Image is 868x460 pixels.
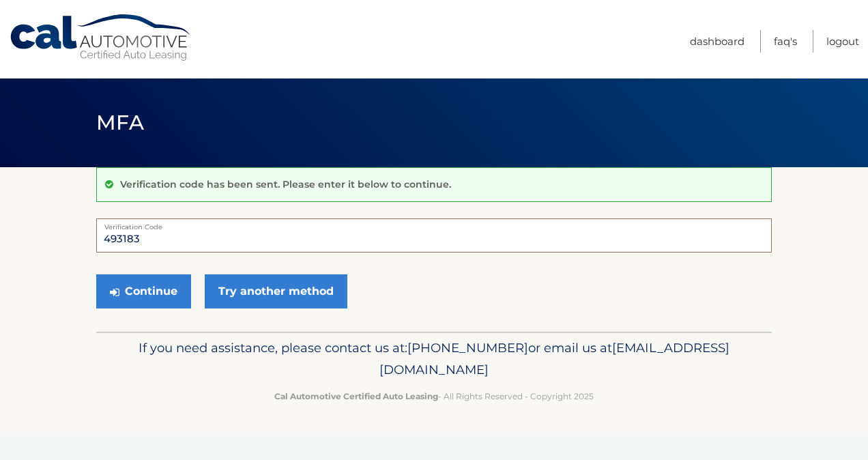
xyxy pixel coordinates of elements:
a: FAQ's [774,30,797,53]
a: Logout [826,30,859,53]
span: [EMAIL_ADDRESS][DOMAIN_NAME] [379,340,729,377]
p: If you need assistance, please contact us at: or email us at [105,337,763,381]
span: [PHONE_NUMBER] [407,340,528,356]
button: Continue [96,274,191,308]
p: Verification code has been sent. Please enter it below to continue. [120,178,451,190]
p: - All Rights Reserved - Copyright 2025 [105,389,763,403]
span: MFA [96,110,144,135]
a: Try another method [205,274,347,308]
a: Cal Automotive [9,14,193,62]
strong: Cal Automotive Certified Auto Leasing [274,391,438,401]
a: Dashboard [690,30,744,53]
input: Verification Code [96,218,772,253]
label: Verification Code [96,218,772,229]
